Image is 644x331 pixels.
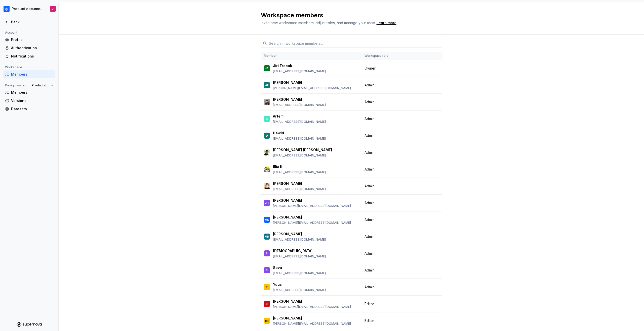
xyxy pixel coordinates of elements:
[265,83,269,88] div: AE
[265,66,269,71] div: JT
[273,299,302,304] p: [PERSON_NAME]
[273,137,326,141] p: [EMAIL_ADDRESS][DOMAIN_NAME]
[273,170,326,174] p: [EMAIL_ADDRESS][DOMAIN_NAME]
[17,322,42,327] svg: Supernova Logo
[264,99,270,105] img: Aprile Elcich
[3,30,19,36] div: Account
[273,288,326,292] p: [EMAIL_ADDRESS][DOMAIN_NAME]
[11,45,53,50] div: Authentication
[267,39,442,48] input: Search in workspace members...
[273,198,302,203] p: [PERSON_NAME]
[273,215,302,220] p: [PERSON_NAME]
[261,21,376,25] span: Invite new workspace members, adjust roles, and manage your team.
[273,164,283,169] p: Illia K
[12,6,44,11] div: Product documentation
[365,150,375,155] span: Admin
[273,120,326,124] p: [EMAIL_ADDRESS][DOMAIN_NAME]
[365,66,376,71] span: Owner
[3,64,24,70] div: Workspace
[265,234,269,239] div: MB
[273,97,302,102] p: [PERSON_NAME]
[4,6,10,12] img: 87691e09-aac2-46b6-b153-b9fe4eb63333.png
[273,69,326,73] p: [EMAIL_ADDRESS][DOMAIN_NAME]
[273,114,284,119] p: Artem
[3,52,55,60] a: Notifications
[266,285,268,290] div: Y
[365,200,375,205] span: Admin
[273,63,292,68] p: Jiri Trecak
[3,105,55,113] a: Datasets
[11,106,53,112] div: Datasets
[11,90,53,95] div: Members
[3,97,55,105] a: Versions
[273,86,351,90] p: [PERSON_NAME][EMAIL_ADDRESS][DOMAIN_NAME]
[273,316,302,321] p: [PERSON_NAME]
[273,322,351,326] p: [PERSON_NAME][EMAIL_ADDRESS][DOMAIN_NAME]
[273,103,326,107] p: [EMAIL_ADDRESS][DOMAIN_NAME]
[273,265,282,270] p: Seva
[265,217,269,222] div: MS
[273,248,312,253] p: [DEMOGRAPHIC_DATA]
[273,282,282,287] p: Ydus
[3,82,29,88] div: Design system
[273,254,326,258] p: [EMAIL_ADDRESS][DOMAIN_NAME]
[376,21,397,25] span: .
[365,318,374,323] span: Editor
[365,301,374,306] span: Editor
[11,54,53,59] div: Notifications
[266,268,268,273] div: S
[365,251,375,256] span: Admin
[266,251,268,256] div: S
[273,232,302,237] p: [PERSON_NAME]
[3,36,55,44] a: Profile
[264,183,270,189] img: Jan Poisl
[264,116,270,122] img: Artem
[3,70,55,78] a: Members
[273,305,351,309] p: [PERSON_NAME][EMAIL_ADDRESS][DOMAIN_NAME]
[261,52,361,60] th: Member
[273,131,284,136] p: Dawid
[365,99,375,104] span: Admin
[365,83,375,88] span: Admin
[52,7,54,11] div: J
[11,98,53,103] div: Versions
[273,80,302,85] p: [PERSON_NAME]
[365,285,375,290] span: Admin
[365,234,375,239] span: Admin
[1,3,57,14] button: Product documentationJ
[11,72,53,77] div: Members
[3,18,55,26] a: Back
[264,149,270,155] img: Honza Toman
[261,11,436,19] h2: Workspace members
[273,238,326,242] p: [EMAIL_ADDRESS][DOMAIN_NAME]
[365,167,375,172] span: Admin
[365,133,375,138] span: Admin
[265,318,269,323] div: BR
[365,268,375,273] span: Admin
[365,184,375,189] span: Admin
[11,20,53,25] div: Back
[266,133,268,138] div: D
[377,20,396,25] a: Learn more
[273,221,351,225] p: [PERSON_NAME][EMAIL_ADDRESS][DOMAIN_NAME]
[264,166,270,172] img: Illia K
[365,116,375,121] span: Admin
[3,44,55,52] a: Authentication
[361,52,429,60] th: Workspace role
[3,88,55,96] a: Members
[273,147,332,152] p: [PERSON_NAME] [PERSON_NAME]
[365,217,375,222] span: Admin
[11,37,53,42] div: Profile
[273,181,302,186] p: [PERSON_NAME]
[32,83,49,87] span: Product documentation
[273,187,326,191] p: [EMAIL_ADDRESS][DOMAIN_NAME]
[273,204,351,208] p: [PERSON_NAME][EMAIL_ADDRESS][DOMAIN_NAME]
[273,271,326,275] p: [EMAIL_ADDRESS][DOMAIN_NAME]
[266,301,268,306] div: B
[265,200,269,205] div: JH
[273,153,332,157] p: [EMAIL_ADDRESS][DOMAIN_NAME]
